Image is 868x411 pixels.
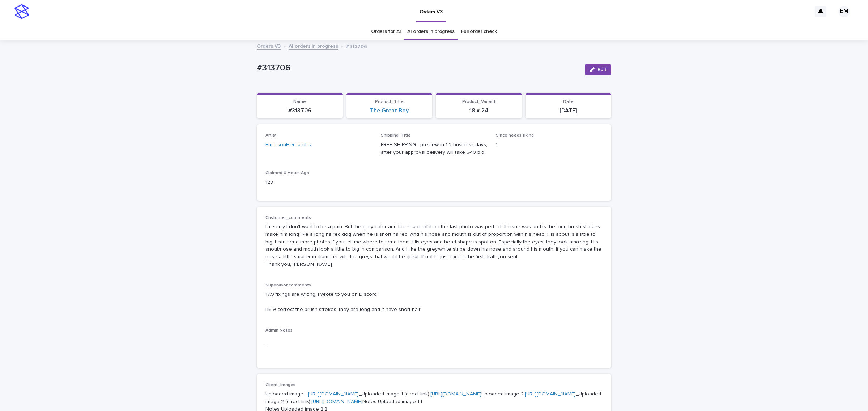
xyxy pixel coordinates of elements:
span: Product_Title [375,100,404,104]
a: EmersonHernandez [265,141,312,149]
a: AI orders in progress [289,42,338,50]
p: 17.9 fixings are wrong, I wrote to you on Discord I16.9 correct the brush strokes, they are long ... [265,291,603,313]
div: EM [838,6,850,17]
p: #313706 [261,107,339,114]
span: Customer_comments [265,216,311,220]
a: [URL][DOMAIN_NAME] [430,391,481,397]
span: Date [563,100,574,104]
span: Claimed X Hours Ago [265,171,309,175]
button: Edit [585,64,611,75]
span: Name [293,100,306,104]
p: [DATE] [530,107,607,114]
span: Client_Images [265,383,295,387]
a: [URL][DOMAIN_NAME] [311,399,362,404]
p: - [265,341,603,349]
p: I'm sorry I don't want to be a pain. But the grey color and the shape of it on the last photo was... [265,223,603,268]
span: Admin Notes [265,328,293,333]
a: [URL][DOMAIN_NAME] [525,391,576,397]
span: Since needs fixing [496,133,534,138]
p: #313706 [346,42,367,50]
p: 128 [265,179,372,186]
img: stacker-logo-s-only.png [14,4,29,19]
p: FREE SHIPPING - preview in 1-2 business days, after your approval delivery will take 5-10 b.d. [381,141,488,156]
p: 1 [496,141,603,149]
a: [URL][DOMAIN_NAME] [308,391,359,397]
span: Product_Variant [462,100,495,104]
a: Orders V3 [257,42,281,50]
a: Full order check [461,23,497,40]
a: The Great Boy [370,107,409,114]
a: AI orders in progress [407,23,455,40]
span: Edit [597,67,607,72]
span: Supervisor comments [265,283,311,287]
span: Shipping_Title [381,133,411,138]
p: 18 x 24 [440,107,518,114]
span: Artist [265,133,277,138]
p: #313706 [257,63,579,73]
a: Orders for AI [371,23,401,40]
